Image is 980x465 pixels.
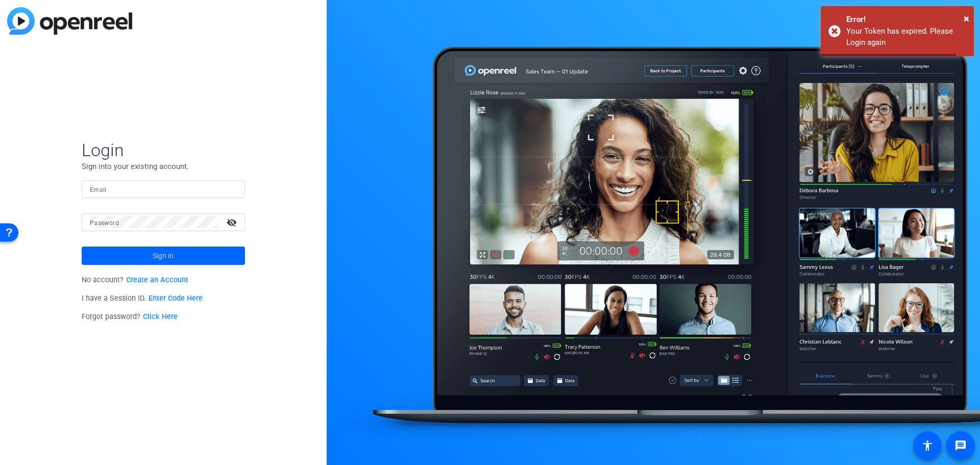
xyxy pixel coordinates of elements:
img: blue-gradient.svg [7,7,132,35]
div: Error! [846,14,966,26]
span: Forgot password? [82,312,178,321]
p: Sign into your existing account. [82,161,245,172]
span: Login [82,139,245,161]
mat-label: Email [90,186,107,193]
mat-icon: visibility_off [220,215,245,230]
input: Enter Email Address [90,183,237,195]
span: I have a Session ID. [82,294,203,303]
span: Sign in [153,243,174,268]
a: Create an Account [126,276,188,284]
button: Sign in [82,247,245,265]
div: Your Token has expired. Please Login again [846,26,966,48]
span: No account? [82,276,188,284]
a: Enter Code Here [149,294,203,303]
a: Click Here [143,312,178,321]
button: Close [964,11,969,26]
mat-icon: accessibility [921,439,934,452]
mat-label: Password [90,219,119,227]
span: × [964,12,969,25]
mat-icon: message [954,439,967,452]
